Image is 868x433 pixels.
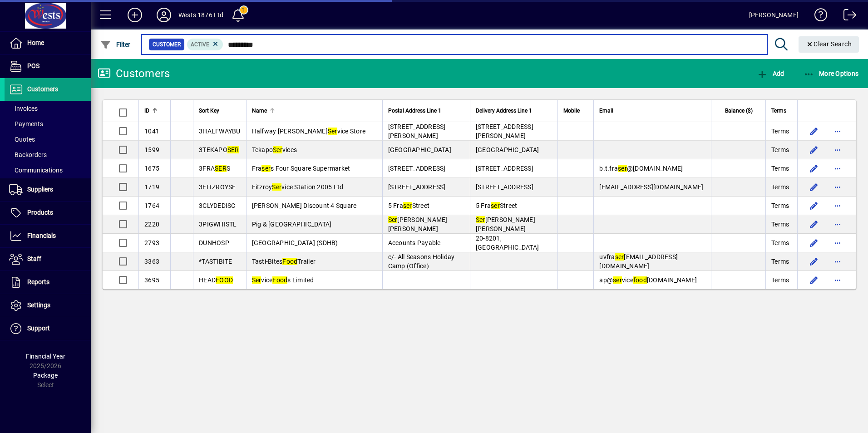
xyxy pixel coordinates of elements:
[807,273,821,287] button: Edit
[806,40,852,48] span: Clear Search
[153,40,181,49] span: Customer
[252,239,338,246] span: [GEOGRAPHIC_DATA] (SDHB)
[27,232,56,239] span: Financials
[252,146,297,153] span: Tekapo vices
[771,220,789,229] span: Terms
[725,106,753,116] span: Balance ($)
[807,180,821,194] button: Edit
[199,276,233,284] span: HEAD
[9,105,38,112] span: Invoices
[5,132,91,147] a: Quotes
[27,186,53,193] span: Suppliers
[27,85,58,93] span: Customers
[388,146,451,153] span: [GEOGRAPHIC_DATA]
[599,106,613,116] span: Email
[388,123,446,139] span: [STREET_ADDRESS][PERSON_NAME]
[216,276,233,284] em: FOOD
[199,239,229,246] span: DUNHOSP
[830,254,845,269] button: More options
[807,143,821,157] button: Edit
[476,216,485,223] em: Ser
[5,202,91,224] a: Products
[771,257,789,266] span: Terms
[476,183,533,191] span: [STREET_ADDRESS]
[149,7,178,23] button: Profile
[771,201,789,210] span: Terms
[807,198,821,213] button: Edit
[388,202,430,209] span: 5 Fra Street
[771,145,789,154] span: Terms
[144,128,159,135] span: 1041
[749,8,799,22] div: [PERSON_NAME]
[388,183,446,191] span: [STREET_ADDRESS]
[755,65,786,82] button: Add
[808,2,828,31] a: Knowledge Base
[757,70,784,77] span: Add
[807,124,821,138] button: Edit
[717,106,761,116] div: Balance ($)
[599,165,683,172] span: b.t.fra @[DOMAIN_NAME]
[144,258,159,265] span: 3363
[618,165,627,172] em: ser
[599,253,678,270] span: uvfra [EMAIL_ADDRESS][DOMAIN_NAME]
[837,2,857,31] a: Logout
[388,216,398,223] em: Ser
[252,276,261,284] em: Ser
[5,271,91,294] a: Reports
[27,39,44,46] span: Home
[272,183,281,191] em: Ser
[613,276,622,284] em: ser
[5,248,91,271] a: Staff
[830,180,845,194] button: More options
[27,278,49,285] span: Reports
[187,39,223,50] mat-chip: Activation Status: Active
[272,276,287,284] em: Food
[5,116,91,132] a: Payments
[9,136,35,143] span: Quotes
[388,216,448,232] span: [PERSON_NAME] [PERSON_NAME]
[9,167,63,174] span: Communications
[33,372,58,379] span: Package
[830,143,845,157] button: More options
[144,106,165,116] div: ID
[5,32,91,54] a: Home
[801,65,861,82] button: More Options
[144,165,159,172] span: 1675
[252,202,357,209] span: [PERSON_NAME] Discount 4 Square
[476,106,532,116] span: Delivery Address Line 1
[27,62,39,69] span: POS
[27,301,50,309] span: Settings
[252,258,316,265] span: Tasti-Bites Trailer
[388,239,441,246] span: Accounts Payable
[476,202,518,209] span: 5 Fra Street
[178,8,223,22] div: Wests 1876 Ltd
[5,147,91,162] a: Backorders
[227,146,239,153] em: SER
[476,123,533,139] span: [STREET_ADDRESS][PERSON_NAME]
[98,36,133,53] button: Filter
[599,183,703,191] span: [EMAIL_ADDRESS][DOMAIN_NAME]
[199,106,219,116] span: Sort Key
[191,41,209,48] span: Active
[633,276,647,284] em: food
[5,225,91,247] a: Financials
[26,353,65,360] span: Financial Year
[199,202,236,209] span: 3CLYDEDISC
[100,41,131,48] span: Filter
[5,317,91,340] a: Support
[144,239,159,246] span: 2793
[830,198,845,213] button: More options
[388,253,455,270] span: c/- All Seasons Holiday Camp (Office)
[771,106,786,116] span: Terms
[563,106,588,116] div: Mobile
[403,202,412,209] em: ser
[27,325,50,332] span: Support
[27,255,41,262] span: Staff
[199,221,237,228] span: 3PIGWHISTL
[799,36,859,53] button: Clear
[388,165,446,172] span: [STREET_ADDRESS]
[830,217,845,231] button: More options
[144,221,159,228] span: 2220
[491,202,500,209] em: ser
[144,183,159,191] span: 1719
